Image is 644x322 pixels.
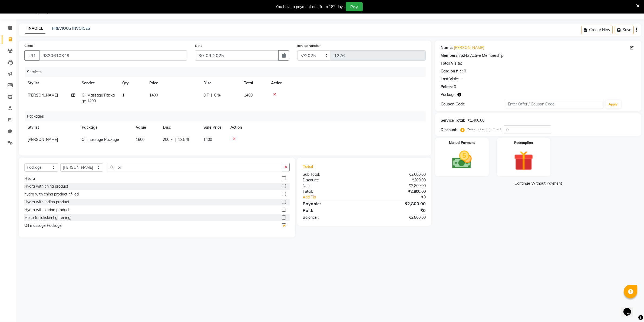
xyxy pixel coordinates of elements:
th: Stylist [24,121,78,134]
label: Client [24,43,33,48]
th: Action [268,77,426,89]
button: +91 [24,50,39,61]
button: Apply [606,100,621,108]
div: You have a payment due from 182 days [276,4,345,10]
div: Total: [299,189,364,194]
span: Oil massage Package [82,137,119,142]
img: _cash.svg [446,148,478,171]
div: Service Total: [441,118,465,123]
div: Net: [299,183,364,189]
span: 1400 [203,137,212,142]
a: [PERSON_NAME] [454,45,484,51]
span: 0 F [203,92,209,98]
th: Sale Price [200,121,227,134]
span: | [175,137,176,142]
div: 0 [464,68,466,74]
div: hydra with china product r.f-led [24,191,79,197]
th: Service [78,77,119,89]
th: Stylist [24,77,78,89]
input: Enter Offer / Coupon Code [506,100,603,108]
label: Percentage [467,127,484,132]
button: Save [615,26,634,34]
div: Meso facial(skin tightening) [24,215,71,221]
a: PREVIOUS INVOICES [52,26,90,31]
div: Membership: [441,53,464,58]
th: Price [146,77,200,89]
span: 12.5 % [178,137,190,142]
th: Qty [119,77,146,89]
button: Pay [346,2,363,11]
span: Oil Massage Package 1400 [82,93,115,103]
div: ₹2,800.00 [364,200,430,207]
a: INVOICE [25,24,45,34]
label: Date [195,43,202,48]
div: Hydra with china product [24,184,68,189]
th: Action [227,121,426,134]
div: Discount: [299,177,364,183]
div: Payable: [299,200,364,207]
span: Packages [441,92,457,98]
div: ₹0 [375,194,430,200]
iframe: chat widget [621,300,639,317]
th: Disc [160,121,200,134]
button: Create New [582,26,613,34]
div: Hydra with korian product [24,207,70,213]
div: Hydra [24,176,35,181]
div: Card on file: [441,68,463,74]
div: ₹0 [364,207,430,214]
div: ₹2,800.00 [364,189,430,194]
img: _gift.svg [508,148,540,173]
div: Sub Total: [299,172,364,177]
span: Total [303,164,315,169]
div: Balance : [299,215,364,220]
a: Add Tip [299,194,375,200]
div: - [460,76,461,82]
a: Continue Without Payment [436,181,640,186]
span: [PERSON_NAME] [28,137,58,142]
span: 1400 [149,93,158,98]
div: Last Visit: [441,76,459,82]
input: Search [107,163,282,171]
th: Value [133,121,160,134]
div: Services [25,67,430,77]
th: Disc [200,77,241,89]
div: Packages [25,111,430,121]
div: Paid: [299,207,364,214]
div: Points: [441,84,453,90]
div: Oil massage Package [24,223,62,228]
span: 1600 [136,137,144,142]
div: ₹200.00 [364,177,430,183]
label: Invoice Number [297,43,321,48]
label: Fixed [493,127,501,132]
div: Name: [441,45,453,51]
div: 0 [454,84,456,90]
input: Search by Name/Mobile/Email/Code [39,50,187,61]
div: No Active Membership [441,53,636,58]
span: 0 % [214,92,221,98]
div: Coupon Code [441,101,506,107]
div: Hydra with indian product [24,199,69,205]
div: Discount: [441,127,457,133]
span: 200 F [163,137,173,142]
div: ₹2,800.00 [364,183,430,189]
div: ₹2,800.00 [364,215,430,220]
label: Manual Payment [449,140,475,145]
span: 1 [122,93,124,98]
th: Package [78,121,133,134]
span: [PERSON_NAME] [28,93,58,98]
th: Total [241,77,268,89]
div: Total Visits: [441,61,462,66]
span: 1400 [244,93,253,98]
div: ₹1,400.00 [467,118,484,123]
span: | [211,92,212,98]
div: ₹3,000.00 [364,172,430,177]
label: Redemption [514,140,533,145]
